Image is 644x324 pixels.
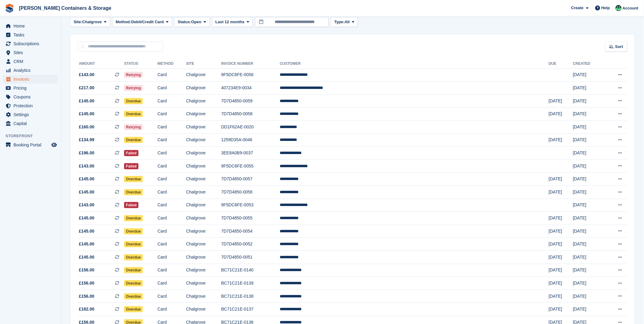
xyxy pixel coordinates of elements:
[221,94,280,108] td: 7D7D4850-0059
[573,82,605,95] td: [DATE]
[124,137,143,143] span: Overdue
[13,75,50,83] span: Invoices
[13,110,50,119] span: Settings
[549,277,573,290] td: [DATE]
[212,17,253,27] button: Last 12 months
[124,111,143,117] span: Overdue
[221,199,280,212] td: 9F5DC6FE-0053
[3,101,58,110] a: menu
[124,72,143,78] span: Retrying
[124,202,138,208] span: Failed
[221,303,280,316] td: BC71C21E-0137
[6,133,61,139] span: Storefront
[221,238,280,251] td: 7D7D4850-0052
[17,3,114,13] a: [PERSON_NAME] Containers & Storage
[3,119,58,128] a: menu
[573,290,605,303] td: [DATE]
[124,280,143,286] span: Overdue
[3,110,58,119] a: menu
[124,293,143,300] span: Overdue
[573,238,605,251] td: [DATE]
[549,264,573,277] td: [DATE]
[573,147,605,160] td: [DATE]
[186,121,221,134] td: Chalgrove
[549,225,573,238] td: [DATE]
[157,303,186,316] td: Card
[13,31,50,39] span: Tasks
[3,22,58,30] a: menu
[221,160,280,173] td: 9F5DC6FE-0055
[157,173,186,186] td: Card
[549,108,573,121] td: [DATE]
[124,150,138,156] span: Failed
[571,5,583,11] span: Create
[157,212,186,225] td: Card
[221,173,280,186] td: 7D7D4850-0057
[549,186,573,199] td: [DATE]
[124,59,157,69] th: Status
[616,5,622,11] img: Arjun Preetham
[334,19,345,25] span: Type:
[221,186,280,199] td: 7D7D4850-0056
[573,108,605,121] td: [DATE]
[79,98,94,104] span: £145.00
[623,5,638,11] span: Account
[79,306,94,312] span: £182.00
[157,160,186,173] td: Card
[221,212,280,225] td: 7D7D4850-0055
[215,19,245,25] span: Last 12 months
[221,134,280,147] td: 1259D35A-0046
[573,251,605,264] td: [DATE]
[13,57,50,66] span: CRM
[79,241,94,247] span: £145.00
[79,254,94,260] span: £145.00
[615,44,623,50] span: Sort
[157,134,186,147] td: Card
[549,173,573,186] td: [DATE]
[157,290,186,303] td: Card
[13,48,50,57] span: Sites
[157,59,186,69] th: Method
[549,134,573,147] td: [DATE]
[124,306,143,312] span: Overdue
[221,121,280,134] td: DD1F62AE-0020
[191,19,201,25] span: Open
[124,85,143,91] span: Retrying
[157,82,186,95] td: Card
[79,85,94,91] span: £217.00
[221,264,280,277] td: BC71C21E-0140
[602,5,610,11] span: Help
[221,68,280,82] td: 9F5DC6FE-0056
[79,202,94,208] span: £143.00
[124,215,143,221] span: Overdue
[186,82,221,95] td: Chalgrove
[280,59,549,69] th: Customer
[221,277,280,290] td: BC71C21E-0139
[549,212,573,225] td: [DATE]
[13,39,50,48] span: Subscriptions
[157,238,186,251] td: Card
[3,48,58,57] a: menu
[221,225,280,238] td: 7D7D4850-0054
[79,72,94,78] span: £143.00
[573,134,605,147] td: [DATE]
[70,17,110,27] button: Site: Chalgrove
[157,94,186,108] td: Card
[78,59,124,69] th: Amount
[186,186,221,199] td: Chalgrove
[178,19,191,25] span: Status:
[157,147,186,160] td: Card
[186,199,221,212] td: Chalgrove
[345,19,350,25] span: All
[13,119,50,128] span: Capital
[79,150,94,156] span: £196.00
[131,19,164,25] span: Debit/Credit Card
[186,108,221,121] td: Chalgrove
[3,66,58,75] a: menu
[79,267,94,273] span: £156.00
[3,39,58,48] a: menu
[112,17,172,27] button: Method: Debit/Credit Card
[157,68,186,82] td: Card
[124,189,143,195] span: Overdue
[549,238,573,251] td: [DATE]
